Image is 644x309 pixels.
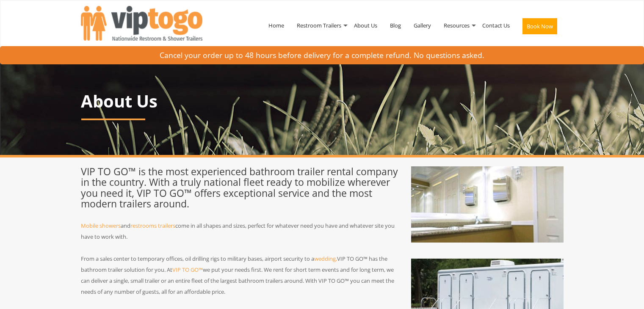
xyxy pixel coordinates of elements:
a: Restroom Trailers [290,3,348,47]
h3: VIP TO GO™ is the most experienced bathroom trailer rental company in the country. With a truly n... [81,166,398,209]
a: wedding, [314,255,337,262]
img: VIPTOGO [81,6,202,41]
a: Home [262,3,290,47]
a: Book Now [516,3,564,52]
a: Gallery [407,3,437,47]
a: VIP TO GO™ [172,266,203,273]
a: Blog [384,3,407,47]
img: About Us - VIPTOGO [411,166,564,243]
h1: About Us [81,92,564,110]
p: and come in all shapes and sizes, perfect for whatever need you have and whatever site you have t... [81,220,398,242]
a: About Us [348,3,384,47]
a: Resources [437,3,476,47]
a: restrooms trailers [130,222,175,229]
a: Mobile showers [81,222,121,229]
button: Book Now [522,18,557,34]
p: From a sales center to temporary offices, oil drilling rigs to military bases, airport security t... [81,253,398,297]
a: Contact Us [476,3,516,47]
